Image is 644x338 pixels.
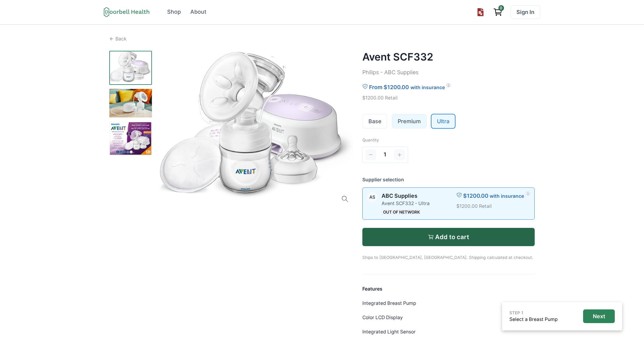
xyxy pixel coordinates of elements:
[362,68,535,77] p: Philips - ABC Supplies
[362,228,535,246] button: Add to cart
[382,192,430,200] p: ABC Supplies
[190,8,206,16] div: About
[384,151,386,159] span: 1
[382,200,430,207] p: Avent SCF332 - Ultra
[362,137,535,143] p: Quantity
[474,5,487,19] button: Upload prescription
[186,5,211,19] a: About
[109,89,152,117] img: fjqt3luqs1s1fockw9rvj9w7pfkf
[362,94,535,102] p: $1200.00 Retail
[509,316,558,322] a: Select a Breast Pump
[431,114,455,128] button: Ultra
[369,83,409,92] p: From $1200.00
[435,233,469,241] p: Add to cart
[362,286,382,292] strong: Features
[109,122,152,156] img: p8xktdatc5qvihr1wisn7n0qpc5j
[115,35,127,43] p: Back
[392,114,426,128] a: Premium
[163,5,185,19] a: Shop
[363,114,387,128] a: Base
[490,5,505,19] a: View cart
[362,246,535,260] p: Ships to [GEOGRAPHIC_DATA], [GEOGRAPHIC_DATA]. Shipping calculated at checkout.
[410,84,445,91] p: with insurance
[593,313,605,320] p: Next
[509,310,558,316] p: STEP 1
[394,149,405,160] button: Increment
[362,176,535,183] p: Supplier selection
[167,8,181,16] div: Shop
[498,5,504,11] span: 0
[382,209,421,215] span: Out of Network
[490,193,524,200] p: with insurance
[365,149,376,160] button: Decrement
[109,51,152,85] img: p396f7c1jhk335ckoricv06bci68
[463,192,488,200] p: $1200.00
[511,5,540,19] a: Sign In
[362,51,535,63] h2: Avent SCF332
[456,203,530,210] p: $1200.00 Retail
[362,187,535,220] a: ABC SuppliesABC SuppliesAvent SCF332 - UltraOut of Network$1200.00with insurance$1200.00 Retail
[583,309,615,323] button: Next
[369,195,375,199] div: ABC Supplies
